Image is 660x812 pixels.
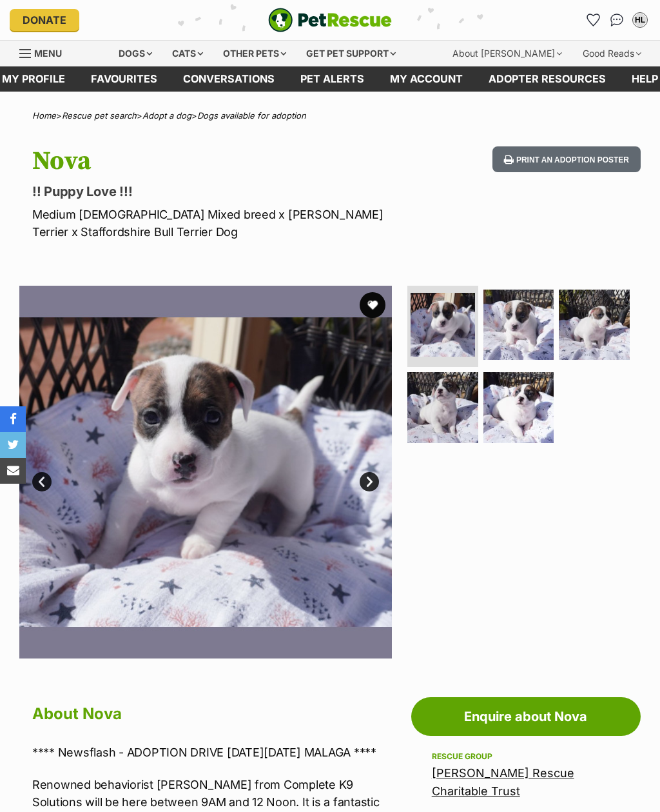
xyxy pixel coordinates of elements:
[32,183,405,201] p: !! Puppy Love !!!
[34,48,62,59] span: Menu
[483,372,554,443] img: Photo of Nova
[268,8,392,32] a: PetRescue
[170,66,287,92] a: conversations
[32,744,392,761] p: **** Newsflash - ADOPTION DRIVE [DATE][DATE] MALAGA ****
[559,290,630,361] img: Photo of Nova
[32,110,56,121] a: Home
[377,66,476,92] a: My account
[32,700,392,728] h2: About Nova
[110,41,161,66] div: Dogs
[630,10,650,30] button: My account
[476,66,619,92] a: Adopter resources
[583,10,650,30] ul: Account quick links
[78,66,170,92] a: Favourites
[574,41,650,66] div: Good Reads
[19,41,71,64] a: Menu
[607,10,627,30] a: Conversations
[62,110,137,121] a: Rescue pet search
[583,10,604,30] a: Favourites
[297,41,405,66] div: Get pet support
[443,41,571,66] div: About [PERSON_NAME]
[214,41,295,66] div: Other pets
[411,697,641,736] a: Enquire about Nova
[32,206,405,241] p: Medium [DEMOGRAPHIC_DATA] Mixed breed x [PERSON_NAME] Terrier x Staffordshire Bull Terrier Dog
[432,751,620,762] div: Rescue group
[19,286,392,659] img: Photo of Nova
[407,372,478,443] img: Photo of Nova
[32,472,52,491] a: Prev
[142,110,191,121] a: Adopt a dog
[163,41,212,66] div: Cats
[360,472,379,491] a: Next
[10,9,79,31] a: Donate
[360,292,385,318] button: favourite
[432,766,574,798] a: [PERSON_NAME] Rescue Charitable Trust
[32,146,405,176] h1: Nova
[483,290,554,361] img: Photo of Nova
[197,110,306,121] a: Dogs available for adoption
[634,14,646,26] div: HL
[492,146,641,173] button: Print an adoption poster
[610,14,624,26] img: chat-41dd97257d64d25036548639549fe6c8038ab92f7586957e7f3b1b290dea8141.svg
[411,293,475,357] img: Photo of Nova
[287,66,377,92] a: Pet alerts
[268,8,392,32] img: logo-e224e6f780fb5917bec1dbf3a21bbac754714ae5b6737aabdf751b685950b380.svg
